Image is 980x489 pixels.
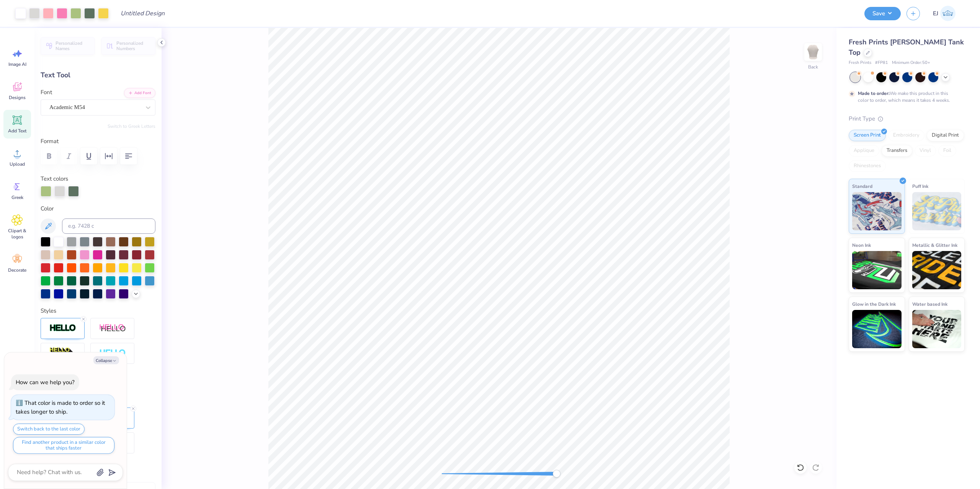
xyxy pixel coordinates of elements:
span: Puff Ink [912,182,928,190]
div: We make this product in this color to order, which means it takes 4 weeks. [858,90,952,104]
span: Water based Ink [912,300,947,308]
div: Text Tool [41,70,155,80]
div: How can we help you? [16,378,75,386]
img: Neon Ink [852,251,902,289]
span: Personalized Numbers [116,41,151,51]
button: Add Font [124,88,155,98]
span: Add Text [8,128,26,134]
div: Embroidery [888,130,924,141]
img: Glow in the Dark Ink [852,310,902,348]
label: Styles [41,306,56,315]
span: Designs [9,95,26,101]
img: Negative Space [99,349,126,358]
span: Clipart & logos [5,228,30,240]
img: Metallic & Glitter Ink [912,251,962,289]
div: Digital Print [927,130,964,141]
button: Find another product in a similar color that ships faster [13,437,114,454]
button: Switch back to the last color [13,424,85,435]
img: Standard [852,192,902,230]
span: Personalized Names [56,41,90,51]
img: Stroke [49,324,76,333]
div: Vinyl [915,145,936,156]
div: Applique [849,145,879,156]
div: Print Type [849,114,965,123]
div: Rhinestones [849,160,886,172]
span: Standard [852,182,872,190]
span: Glow in the Dark Ink [852,300,896,308]
img: Shadow [99,324,126,333]
div: Screen Print [849,130,886,141]
button: Save [864,7,901,20]
div: Foil [938,145,956,156]
button: Switch to Greek Letters [108,123,155,129]
input: e.g. 7428 c [62,218,155,234]
img: 3D Illusion [49,347,76,359]
strong: Made to order: [858,90,890,96]
button: Personalized Numbers [101,37,155,55]
div: Back [808,64,818,70]
img: Back [805,44,821,60]
a: EJ [929,6,959,21]
div: That color is made to order so it takes longer to ship. [16,399,105,416]
label: Text colors [41,174,68,183]
img: Puff Ink [912,192,962,230]
span: Fresh Prints [849,60,871,66]
span: Fresh Prints [PERSON_NAME] Tank Top [849,37,964,57]
button: Collapse [93,356,119,364]
div: Transfers [882,145,912,156]
label: Color [41,204,155,213]
span: Metallic & Glitter Ink [912,241,957,249]
input: Untitled Design [114,6,171,21]
span: EJ [933,9,938,18]
span: Minimum Order: 50 + [892,60,930,66]
span: Image AI [8,61,26,67]
button: Personalized Names [41,37,95,55]
img: Edgardo Jr [940,6,955,21]
img: Water based Ink [912,310,962,348]
span: Upload [10,161,25,167]
span: # FP81 [875,60,888,66]
label: Font [41,88,52,97]
span: Decorate [8,267,26,273]
span: Greek [11,194,23,200]
div: Accessibility label [553,470,560,478]
span: Neon Ink [852,241,871,249]
label: Format [41,137,155,146]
